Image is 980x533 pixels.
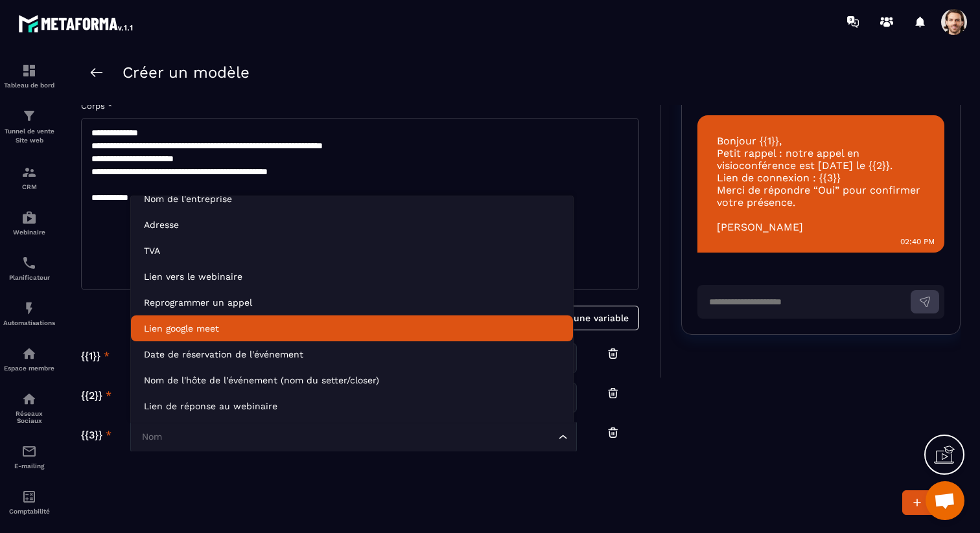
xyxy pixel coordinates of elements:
p: Tableau de bord [3,82,55,89]
p: CRM [3,183,55,190]
a: schedulerschedulerPlanificateur [3,245,55,291]
span: {{2}} [81,389,102,402]
a: accountantaccountantComptabilité [3,479,55,525]
a: automationsautomationsEspace membre [3,336,55,381]
img: social-network [21,391,37,407]
img: automations [21,210,37,225]
a: automationsautomationsWebinaire [3,200,55,245]
img: accountant [21,489,37,505]
div: Search for option [130,422,577,452]
img: automations [21,346,37,361]
h2: Créer un modèle [122,63,250,82]
a: Ouvrir le chat [926,481,964,520]
span: {{3}} [81,429,102,441]
p: Tunnel de vente Site web [3,127,55,145]
img: scheduler [21,255,37,271]
p: Automatisations [3,319,55,326]
p: Planificateur [3,274,55,281]
button: Créer [902,490,961,515]
label: Corps * [81,101,112,111]
input: Search for option [139,430,555,444]
p: Lien de réponse au webinaire [144,400,560,413]
img: email [21,444,37,459]
p: Comptabilité [3,508,55,515]
p: Webinaire [3,229,55,236]
p: Nom de l'entreprise [144,192,560,205]
button: Ajouter une variable [511,306,639,330]
p: Date de réservation de l'événement [144,348,560,361]
p: TVA [144,244,560,257]
p: Espace membre [3,365,55,372]
a: emailemailE-mailing [3,434,55,479]
p: Reprogrammer un appel [144,296,560,309]
span: {{1}} [81,350,100,362]
img: formation [21,63,37,78]
p: Nom de l'hôte de l'événement (nom du setter/closer) [144,374,560,387]
img: automations [21,301,37,316]
a: formationformationTunnel de vente Site web [3,98,55,155]
p: Adresse [144,218,560,231]
img: logo [18,12,135,35]
img: formation [21,164,37,180]
p: Lien vers le webinaire [144,270,560,283]
img: formation [21,108,37,124]
a: formationformationCRM [3,155,55,200]
a: social-networksocial-networkRéseaux Sociaux [3,381,55,434]
p: Lien google meet [144,322,560,335]
p: E-mailing [3,462,55,470]
a: formationformationTableau de bord [3,53,55,98]
a: automationsautomationsAutomatisations [3,291,55,336]
p: Réseaux Sociaux [3,410,55,424]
